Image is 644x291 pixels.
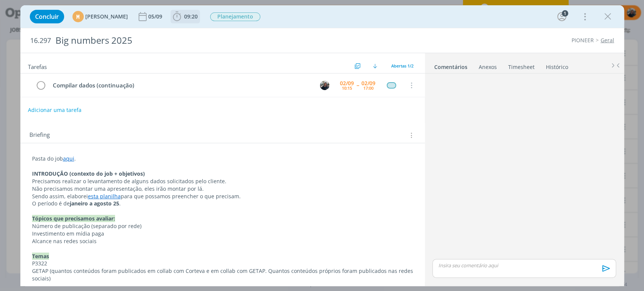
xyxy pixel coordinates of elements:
[148,14,164,19] div: 05/09
[210,12,261,21] button: Planejamento
[556,11,568,23] button: 1
[32,267,413,282] p: GETAP (quantos conteúdos foram publicados em collab com Corteva e em collab com GETAP. Quantos co...
[85,14,128,19] span: [PERSON_NAME]
[28,61,47,70] span: Tarefas
[32,200,413,207] p: O período é de .
[72,11,128,22] button: M[PERSON_NAME]
[72,11,84,22] div: M
[70,200,119,207] strong: janeiro a agosto 25
[32,193,413,200] p: Sendo assim, elaborei para que possamos preencher o que precisam.
[32,237,413,245] p: Alcance nas redes sociais
[52,31,368,50] div: Big numbers 2025
[434,60,468,71] a: Comentários
[508,60,535,71] a: Timesheet
[32,170,145,177] strong: INTRODUÇÃO (contexto do job + objetivos)
[50,81,313,90] div: Compilar dados (continuação)
[171,11,200,23] button: 09:20
[342,86,352,90] div: 10:15
[546,60,569,71] a: Histórico
[357,83,359,88] span: --
[32,185,413,193] p: Não precisamos montar uma apresentação, eles irão montar por lá.
[20,5,624,286] div: dialog
[35,14,59,20] span: Concluir
[32,155,413,162] p: Pasta do job .
[30,37,51,45] span: 16.297
[572,37,594,44] a: PIONEER
[340,81,354,86] div: 02/09
[29,130,50,140] span: Briefing
[373,64,377,68] img: arrow-down.svg
[32,253,49,260] strong: Temas
[361,81,375,86] div: 02/09
[320,81,329,90] img: M
[479,63,497,71] div: Anexos
[601,37,614,44] a: Geral
[562,10,568,17] div: 1
[32,222,413,230] p: Número de publicação (separado por rede)
[391,63,413,69] span: Abertas 1/2
[32,178,413,185] p: Precisamos realizar o levantamento de alguns dados solicitados pelo cliente.
[210,12,260,21] span: Planejamento
[28,103,82,117] button: Adicionar uma tarefa
[319,80,330,91] button: M
[63,155,74,162] a: aqui
[32,215,115,222] strong: Tópicos que precisamos avaliar:
[363,86,373,90] div: 17:00
[184,13,198,20] span: 09:20
[30,10,64,23] button: Concluir
[32,260,413,267] p: P3322
[32,230,413,237] p: Investimento em mídia paga
[88,193,121,200] a: esta planilha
